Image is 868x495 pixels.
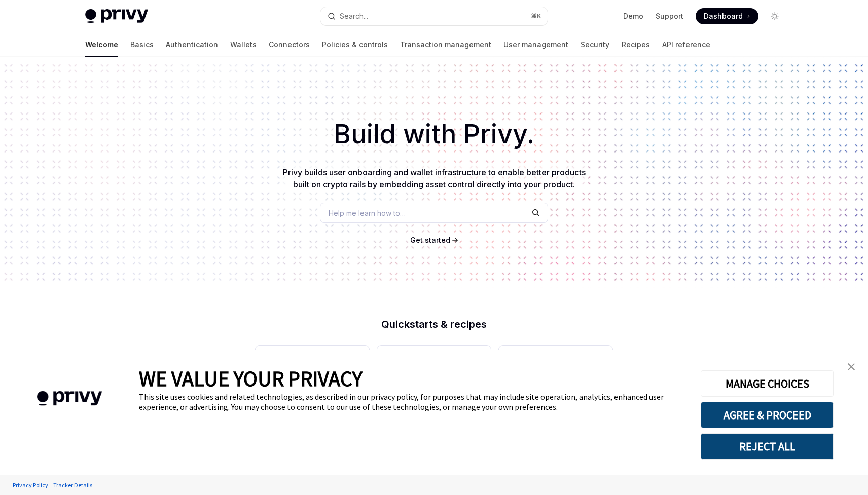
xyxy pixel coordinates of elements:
a: Dashboard [696,8,758,24]
a: Policies & controls [322,32,388,57]
a: Tracker Details [51,476,95,494]
a: Get started [410,235,450,245]
button: REJECT ALL [701,433,834,460]
a: Demo [623,11,643,21]
a: Privacy Policy [10,476,51,494]
h1: Build with Privy. [16,115,852,154]
a: **** **** **** ***Use the React Native SDK to build a mobile app on Solana. [377,346,491,449]
a: **** *****Whitelabel login, wallets, and user management with your own UI and branding. [499,346,612,449]
div: Search... [340,10,368,22]
button: Open search [320,7,548,25]
button: MANAGE CHOICES [701,370,834,397]
div: This site uses cookies and related technologies, as described in our privacy policy, for purposes... [139,392,685,412]
img: company logo [15,376,124,421]
a: Transaction management [400,32,491,57]
a: Recipes [622,32,650,57]
span: Dashboard [704,11,743,21]
a: Security [581,32,609,57]
button: Toggle dark mode [767,8,783,24]
a: Authentication [166,32,218,57]
span: Help me learn how to… [329,208,406,218]
button: AGREE & PROCEED [701,402,834,428]
a: close banner [841,357,861,377]
a: Connectors [269,32,310,57]
a: Welcome [85,32,118,57]
span: WE VALUE YOUR PRIVACY [139,365,363,392]
img: close banner [848,363,855,370]
a: User management [503,32,568,57]
a: Basics [130,32,154,57]
a: Support [656,11,683,21]
span: Privy builds user onboarding and wallet infrastructure to enable better products built on crypto ... [283,167,586,189]
a: API reference [662,32,710,57]
a: Wallets [230,32,257,57]
span: Get started [410,236,450,244]
img: light logo [85,9,148,23]
h2: Quickstarts & recipes [256,319,612,329]
span: ⌘ K [531,12,541,20]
